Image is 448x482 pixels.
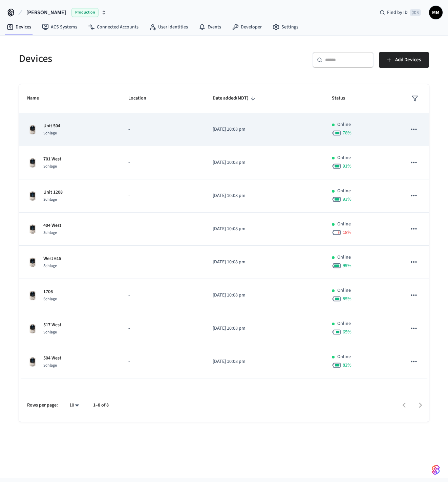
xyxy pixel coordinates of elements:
p: Online [337,254,351,261]
p: 404 West [43,222,61,229]
span: 65 % [343,329,351,335]
p: - [128,358,196,365]
p: Unit 504 [43,123,60,130]
p: Online [337,154,351,161]
p: [DATE] 10:08 pm [213,325,316,332]
a: User Identities [144,21,193,33]
span: Schlage [43,197,57,202]
p: - [128,292,196,299]
p: [DATE] 10:08 pm [213,159,316,166]
p: - [128,159,196,166]
span: 93 % [343,196,351,203]
span: Status [332,93,354,104]
a: Developer [227,21,267,33]
div: Find by ID⌘ K [374,6,426,19]
p: [DATE] 10:08 pm [213,358,316,365]
p: Online [337,188,351,195]
img: Schlage Sense Smart Deadbolt with Camelot Trim, Front [27,257,38,268]
span: Schlage [43,363,57,368]
a: Connected Accounts [83,21,144,33]
p: Online [337,353,351,360]
span: Find by ID [387,9,408,16]
span: MM [430,6,442,19]
p: 517 West [43,322,61,329]
p: 701 West [43,156,61,163]
div: 10 [66,400,82,410]
p: Online [337,121,351,128]
p: Rows per page: [27,402,58,409]
span: [PERSON_NAME] [26,8,66,17]
p: [DATE] 10:08 pm [213,126,316,133]
span: Name [27,93,48,104]
h5: Devices [19,52,220,66]
span: Schlage [43,329,57,335]
span: Schlage [43,296,57,302]
p: Online [337,221,351,228]
img: Schlage Sense Smart Deadbolt with Camelot Trim, Front [27,157,38,168]
img: Schlage Sense Smart Deadbolt with Camelot Trim, Front [27,224,38,235]
p: - [128,192,196,199]
img: Schlage Sense Smart Deadbolt with Camelot Trim, Front [27,323,38,334]
img: Schlage Sense Smart Deadbolt with Camelot Trim, Front [27,191,38,201]
p: [DATE] 10:08 pm [213,192,316,199]
p: Unit 1208 [43,189,63,196]
span: 85 % [343,295,351,302]
p: 504 West [43,355,61,362]
span: Schlage [43,163,57,169]
span: Schlage [43,230,57,236]
p: - [128,126,196,133]
span: Add Devices [395,56,421,64]
span: 91 % [343,163,351,170]
span: Schlage [43,130,57,136]
table: sticky table [19,84,429,378]
a: ACS Systems [37,21,83,33]
p: Online [337,287,351,294]
span: Schlage [43,263,57,269]
img: Schlage Sense Smart Deadbolt with Camelot Trim, Front [27,290,38,301]
span: 99 % [343,262,351,269]
p: - [128,325,196,332]
p: West 615 [43,255,61,262]
p: - [128,259,196,266]
span: ⌘ K [410,9,421,16]
p: [DATE] 10:08 pm [213,259,316,266]
a: Events [193,21,227,33]
button: MM [429,6,443,19]
span: 82 % [343,362,351,369]
img: SeamLogoGradient.69752ec5.svg [432,464,440,475]
p: 1706 [43,288,57,295]
img: Schlage Sense Smart Deadbolt with Camelot Trim, Front [27,356,38,367]
span: 18 % [343,229,351,236]
img: Schlage Sense Smart Deadbolt with Camelot Trim, Front [27,124,38,135]
p: [DATE] 10:08 pm [213,225,316,233]
a: Settings [267,21,304,33]
span: Location [128,93,155,104]
a: Devices [1,21,37,33]
p: - [128,225,196,233]
span: 78 % [343,130,351,136]
p: [DATE] 10:08 pm [213,292,316,299]
p: Online [337,320,351,327]
span: Date added(MDT) [213,93,257,104]
span: Production [71,8,99,17]
p: 1–8 of 8 [93,402,109,409]
button: Add Devices [379,52,429,68]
